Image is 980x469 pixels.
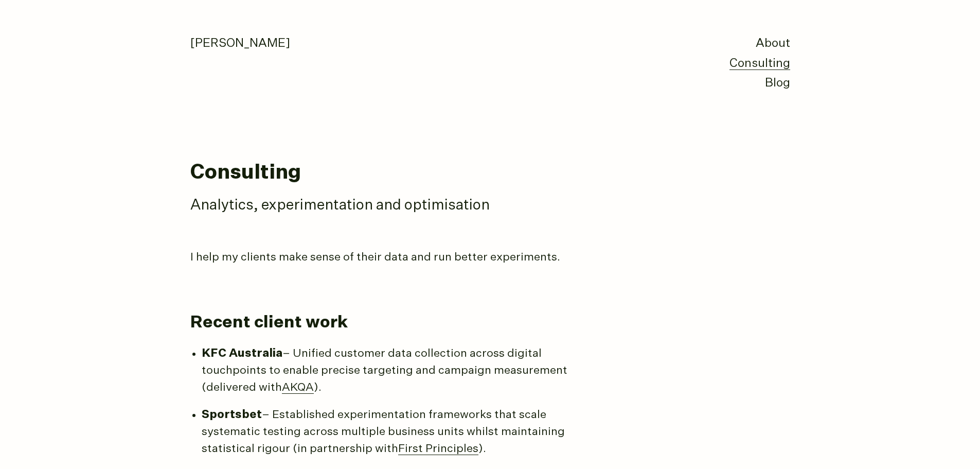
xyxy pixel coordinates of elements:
[202,345,587,396] li: – Unified customer data collection across digital touchpoints to enable precise targeting and cam...
[729,58,790,70] a: Consulting
[202,407,587,458] li: – Established experimentation frameworks that scale systematic testing across multiple business u...
[190,38,290,49] a: [PERSON_NAME]
[202,409,262,421] strong: Sportsbet
[729,34,790,94] nav: primary
[202,348,282,359] strong: KFC Australia
[282,382,314,394] a: AKQA
[190,249,576,266] p: I help my clients make sense of their data and run better experiments.
[190,311,782,334] h2: Recent client work
[398,443,478,455] a: First Principles
[190,162,790,184] h1: Consulting
[756,38,790,49] a: About
[765,77,790,89] a: Blog
[190,196,705,216] p: Analytics, experimentation and optimisation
